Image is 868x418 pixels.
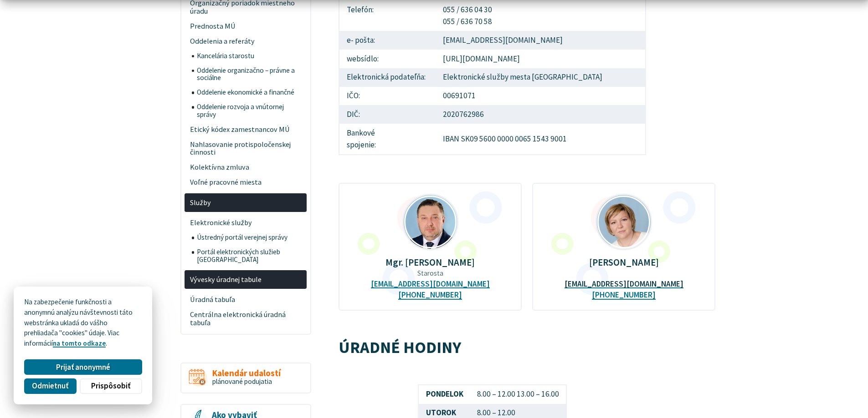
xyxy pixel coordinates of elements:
[212,377,272,386] span: plánované podujatia
[443,109,484,119] a: 2020762986
[592,290,656,300] a: [PHONE_NUMBER]
[190,19,302,34] span: Prednosta MÚ
[339,337,461,358] strong: ÚRADNÉ HODINY
[197,63,302,86] span: Oddelenie organizačno – právne a sociálne
[197,230,302,245] span: Ústredný portál verejnej správy
[80,378,142,394] button: Prispôsobiť
[212,368,281,378] span: Kalendár udalostí
[354,257,507,267] p: Mgr. [PERSON_NAME]
[443,91,476,101] a: 00691071
[24,359,142,375] button: Prijať anonymné
[197,86,302,100] span: Oddelenie ekonomické a finančné
[24,297,142,349] p: Na zabezpečenie funkčnosti a anonymnú analýzu návštevnosti táto webstránka ukladá do vášho prehli...
[190,307,302,331] span: Centrálna elektronická úradná tabuľa
[339,50,436,68] td: websídlo:
[443,5,492,15] a: 055 / 636 04 30
[192,49,307,63] a: Kancelária starostu
[339,31,436,50] td: e- pošta:
[443,72,602,82] a: Elektronické služby mesta [GEOGRAPHIC_DATA]
[436,50,646,68] td: [URL][DOMAIN_NAME]
[190,195,302,210] span: Služby
[339,68,436,87] td: Elektronická podateľňa:
[185,270,307,289] a: Vývesky úradnej tabule
[533,134,567,144] a: 1543 9001
[192,63,307,86] a: Oddelenie organizačno – právne a sociálne
[192,100,307,122] a: Oddelenie rozvoja a vnútornej správy
[470,385,566,404] td: 8.00 – 12.00 13.00 – 16.00
[185,19,307,34] a: Prednosta MÚ
[339,87,436,106] td: IČO:
[185,175,307,190] a: Voľné pracovné miesta
[190,34,302,49] span: Oddelenia a referáty
[190,137,302,160] span: Nahlasovanie protispoločenskej činnosti
[371,279,490,289] a: [EMAIL_ADDRESS][DOMAIN_NAME]
[185,34,307,49] a: Oddelenia a referáty
[190,215,302,230] span: Elektronické služby
[185,160,307,175] a: Kolektívna zmluva
[185,122,307,137] a: Etický kódex zamestnancov MÚ
[185,215,307,230] a: Elektronické služby
[185,292,307,307] a: Úradná tabuľa
[180,363,311,394] a: Kalendár udalostí plánované podujatia
[339,124,436,154] td: Bankové spojenie:
[190,122,302,137] span: Etický kódex zamestnancov MÚ
[197,245,302,267] span: Portál elektronických služieb [GEOGRAPHIC_DATA]
[565,279,683,289] a: [EMAIL_ADDRESS][DOMAIN_NAME]
[185,193,307,212] a: Služby
[197,100,302,122] span: Oddelenie rozvoja a vnútornej správy
[354,269,507,277] p: Starosta
[190,292,302,307] span: Úradná tabuľa
[24,378,76,394] button: Odmietnuť
[56,363,110,372] span: Prijať anonymné
[192,230,307,245] a: Ústredný portál verejnej správy
[398,290,462,300] a: [PHONE_NUMBER]
[443,16,492,26] a: 055 / 636 70 58
[404,195,457,249] img: Mgr.Ing. Miloš Ihnát_mini
[470,134,531,144] a: 09 5600 0000 0065
[190,175,302,190] span: Voľné pracovné miesta
[190,160,302,175] span: Kolektívna zmluva
[339,105,436,124] td: DIČ:
[436,31,646,50] td: [EMAIL_ADDRESS][DOMAIN_NAME]
[426,389,463,399] strong: PONDELOK
[436,124,646,154] td: IBAN SK
[53,339,106,347] a: na tomto odkaze
[197,49,302,63] span: Kancelária starostu
[547,257,701,267] p: [PERSON_NAME]
[185,307,307,331] a: Centrálna elektronická úradná tabuľa
[426,408,456,418] strong: UTOROK
[192,245,307,267] a: Portál elektronických služieb [GEOGRAPHIC_DATA]
[32,381,68,391] span: Odmietnuť
[190,272,302,287] span: Vývesky úradnej tabule
[91,381,130,391] span: Prispôsobiť
[192,86,307,100] a: Oddelenie ekonomické a finančné
[185,137,307,160] a: Nahlasovanie protispoločenskej činnosti
[597,195,651,249] img: Zemková_a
